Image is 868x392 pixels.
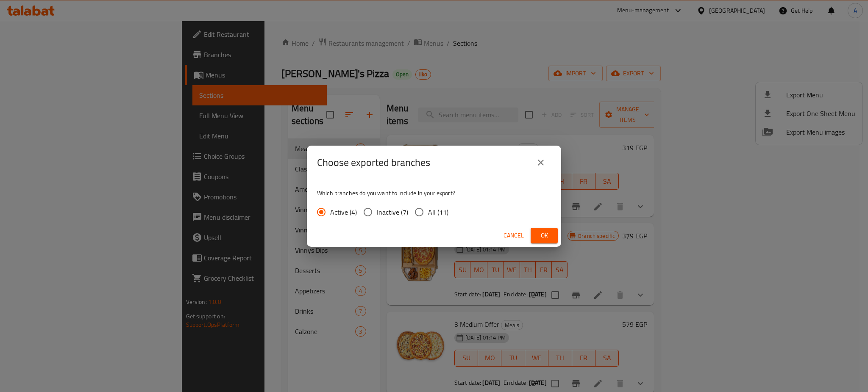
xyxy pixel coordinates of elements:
span: Ok [537,230,551,241]
button: Ok [531,228,558,243]
button: Cancel [500,228,527,243]
button: close [531,152,551,173]
span: Inactive (7) [377,207,408,217]
span: Active (4) [330,207,357,217]
h2: Choose exported branches [317,156,430,169]
p: Which branches do you want to include in your export? [317,189,551,197]
span: Cancel [504,230,524,241]
span: All (11) [428,207,448,217]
